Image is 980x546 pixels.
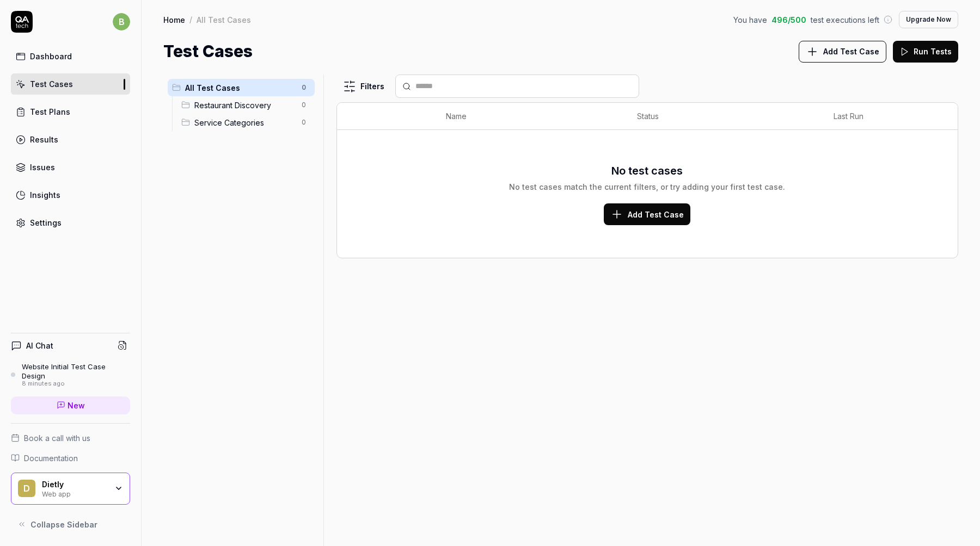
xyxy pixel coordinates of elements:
[626,103,823,130] th: Status
[297,81,310,94] span: 0
[11,212,130,233] a: Settings
[823,103,936,130] th: Last Run
[11,184,130,206] a: Insights
[604,203,690,225] button: Add Test Case
[336,76,391,97] button: Filters
[11,432,130,444] a: Book a call with us
[42,489,107,498] div: Web app
[771,14,806,26] span: 496 / 500
[30,78,73,90] div: Test Cases
[30,51,72,62] div: Dashboard
[113,13,130,30] span: b
[177,96,315,114] div: Drag to reorderRestaurant Discovery0
[30,189,60,201] div: Insights
[194,117,295,128] span: Service Categories
[30,134,58,145] div: Results
[628,209,684,220] span: Add Test Case
[11,396,130,414] a: New
[11,362,130,387] a: Website Initial Test Case Design8 minutes ago
[811,14,879,26] span: test executions left
[163,39,253,64] h1: Test Cases
[509,181,785,193] div: No test cases match the current filters, or try adding your first test case.
[611,163,683,179] h3: No test cases
[11,513,130,535] button: Collapse Sidebar
[11,46,130,67] a: Dashboard
[11,452,130,464] a: Documentation
[194,100,295,111] span: Restaurant Discovery
[297,98,310,111] span: 0
[823,46,879,57] span: Add Test Case
[68,400,85,411] span: New
[22,362,130,380] div: Website Initial Test Case Design
[11,101,130,122] a: Test Plans
[11,473,130,505] button: DDietlyWeb app
[197,14,251,25] div: All Test Cases
[30,519,97,530] span: Collapse Sidebar
[22,380,130,388] div: 8 minutes ago
[189,14,192,25] div: /
[177,114,315,131] div: Drag to reorderService Categories0
[799,41,886,63] button: Add Test Case
[893,41,958,63] button: Run Tests
[11,157,130,178] a: Issues
[297,116,310,129] span: 0
[30,217,62,228] div: Settings
[11,73,130,95] a: Test Cases
[26,340,53,351] h4: AI Chat
[113,11,130,33] button: b
[24,432,90,444] span: Book a call with us
[899,11,958,28] button: Upgrade Now
[18,480,35,497] span: D
[733,14,767,26] span: You have
[11,129,130,150] a: Results
[163,14,185,25] a: Home
[30,106,70,117] div: Test Plans
[24,452,78,464] span: Documentation
[42,480,107,489] div: Dietly
[435,103,627,130] th: Name
[185,82,295,94] span: All Test Cases
[30,162,55,173] div: Issues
